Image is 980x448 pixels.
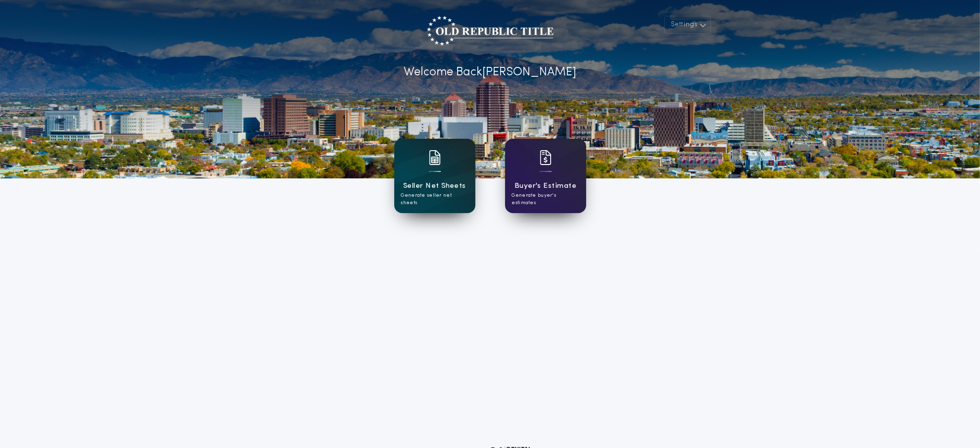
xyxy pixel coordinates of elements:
[512,192,579,207] p: Generate buyer's estimates
[664,16,711,34] button: Settings
[427,16,554,46] img: account-logo
[540,150,552,165] img: card icon
[404,63,576,81] p: Welcome Back [PERSON_NAME]
[505,139,586,213] a: card iconBuyer's EstimateGenerate buyer's estimates
[403,180,466,192] h1: Seller Net Sheets
[429,150,441,165] img: card icon
[514,180,576,192] h1: Buyer's Estimate
[394,139,475,213] a: card iconSeller Net SheetsGenerate seller net sheets
[401,192,468,207] p: Generate seller net sheets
